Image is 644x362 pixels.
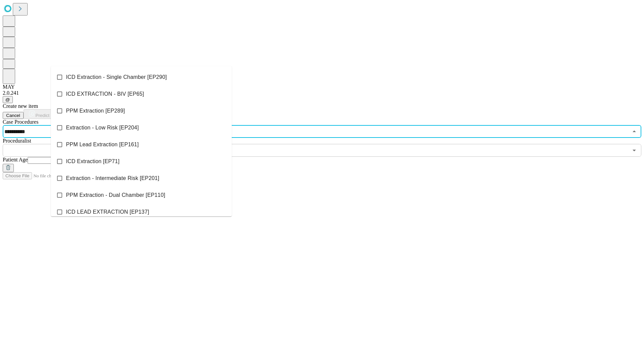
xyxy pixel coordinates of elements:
[630,146,639,155] button: Open
[66,73,167,81] span: ICD Extraction - Single Chamber [EP290]
[5,97,10,102] span: @
[66,107,125,115] span: PPM Extraction [EP289]
[3,103,38,109] span: Create new item
[66,157,120,165] span: ICD Extraction [EP71]
[3,119,38,125] span: Scheduled Procedure
[24,109,55,119] button: Predict
[66,141,139,149] span: PPM Lead Extraction [EP161]
[3,90,641,96] div: 2.0.241
[66,191,165,199] span: PPM Extraction - Dual Chamber [EP110]
[3,84,641,90] div: MAY
[6,113,20,118] span: Cancel
[66,208,149,216] span: ICD LEAD EXTRACTION [EP137]
[3,96,13,103] button: @
[630,127,639,136] button: Close
[66,90,144,98] span: ICD EXTRACTION - BIV [EP65]
[3,112,24,119] button: Cancel
[3,138,31,144] span: Proceduralist
[66,124,139,132] span: Extraction - Low Risk [EP204]
[35,113,49,118] span: Predict
[3,157,28,162] span: Patient Age
[66,174,159,182] span: Extraction - Intermediate Risk [EP201]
